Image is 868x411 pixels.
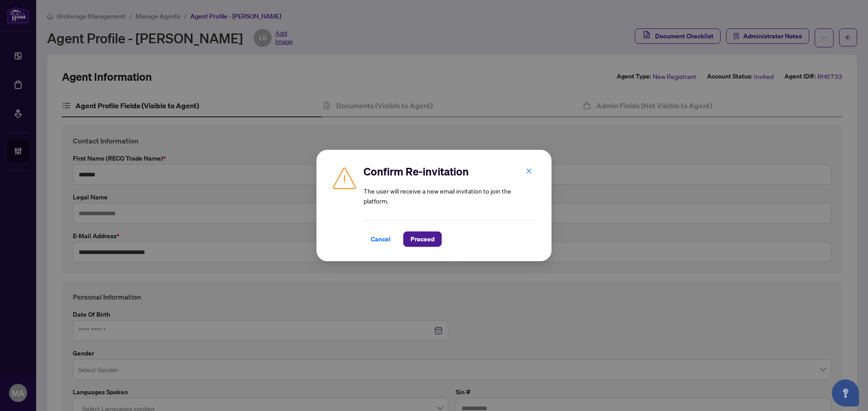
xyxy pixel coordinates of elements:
[403,231,442,247] button: Proceed
[410,232,434,246] span: Proceed
[526,168,532,174] span: close
[363,231,398,247] button: Cancel
[832,379,859,406] button: Open asap
[371,232,391,246] span: Cancel
[331,164,358,191] img: Caution Icon
[363,186,537,206] article: The user will receive a new email invitation to join the platform.
[363,164,537,179] h2: Confirm Re-invitation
